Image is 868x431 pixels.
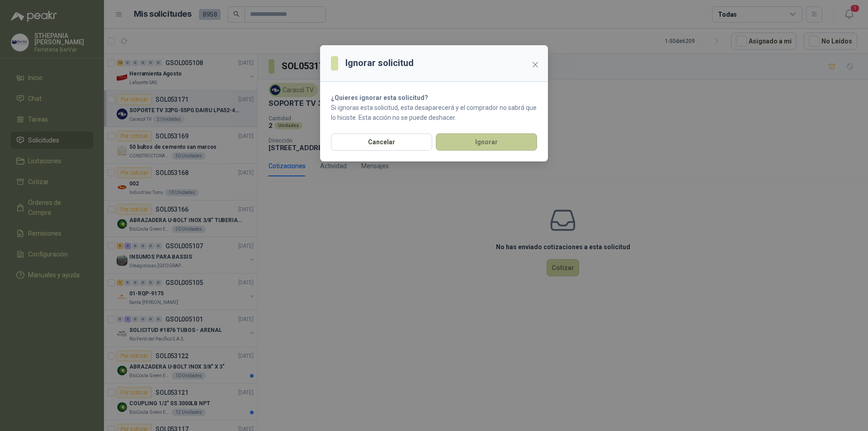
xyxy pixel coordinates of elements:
[436,133,537,151] button: Ignorar
[331,103,537,123] p: Si ignoras esta solicitud, esta desaparecerá y el comprador no sabrá que lo hiciste. Esta acción ...
[345,56,414,70] h3: Ignorar solicitud
[331,94,428,101] strong: ¿Quieres ignorar esta solicitud?
[331,133,432,151] button: Cancelar
[528,57,542,72] button: Close
[532,61,539,68] span: close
